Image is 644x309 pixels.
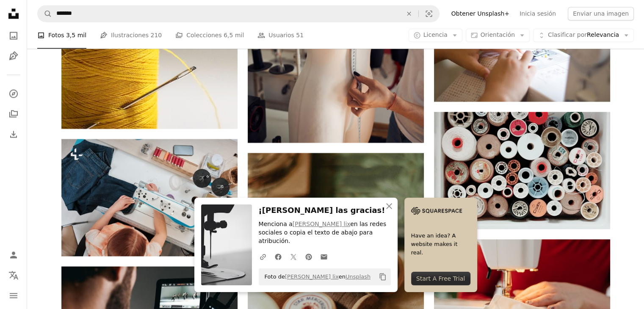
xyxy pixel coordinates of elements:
button: Enviar una imagen [568,7,634,20]
a: [PERSON_NAME] lix [285,273,339,280]
a: Explorar [5,85,22,102]
a: Colecciones [5,105,22,122]
a: Obtener Unsplash+ [446,7,514,20]
button: Orientación [466,29,530,42]
p: Menciona a en las redes sociales o copia el texto de abajo para atribución. [259,220,391,246]
a: Unsplash [345,273,370,280]
span: 6,5 mil [224,31,244,40]
span: 51 [296,31,304,40]
a: Usuarios 51 [257,22,304,49]
img: file-1705255347840-230a6ab5bca9image [411,204,462,217]
span: 210 [150,31,162,40]
a: Ilustraciones 210 [100,22,162,49]
span: Relevancia [548,31,619,40]
img: Una mujer está trabajando en una máquina de coser [61,139,238,256]
div: Start A Free Trial [411,272,470,285]
button: Búsqueda visual [419,6,439,22]
a: Ilustraciones [5,47,22,64]
span: Licencia [423,32,448,39]
a: Comparte en Facebook [271,248,286,265]
a: Inicia sesión [514,7,561,20]
button: Licencia [409,29,462,42]
button: Clasificar porRelevancia [533,29,634,42]
a: Colecciones 6,5 mil [175,22,244,49]
button: Borrar [400,6,418,22]
a: Una mujer está trabajando en una máquina de coser [61,193,238,201]
a: Have an idea? A website makes it real.Start A Free Trial [404,198,477,292]
button: Buscar en Unsplash [38,6,52,22]
a: Comparte en Pinterest [301,248,316,265]
button: Idioma [5,267,22,284]
a: Fotos [5,27,22,44]
a: [PERSON_NAME] lix [293,221,350,227]
a: Inicio — Unsplash [5,5,22,24]
img: Hilos de colores variados en caja blanca [434,112,610,229]
a: hilo amarillo sobre papel blanco [61,51,238,58]
h3: ¡[PERSON_NAME] las gracias! [259,204,391,217]
a: Iniciar sesión / Registrarse [5,246,22,263]
a: Comparte por correo electrónico [316,248,332,265]
form: Encuentra imágenes en todo el sitio [37,5,439,22]
a: Persona con camisa de vestir blanca [434,284,610,292]
button: Menú [5,287,22,304]
span: Foto de en [260,270,371,284]
span: Clasificar por [548,32,587,39]
span: Have an idea? A website makes it real. [411,232,470,257]
a: Hilos de colores variados en caja blanca [434,166,610,174]
span: Orientación [481,32,515,39]
a: Historial de descargas [5,126,22,143]
a: Comparte en Twitter [286,248,301,265]
button: Copiar al portapapeles [376,270,390,284]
